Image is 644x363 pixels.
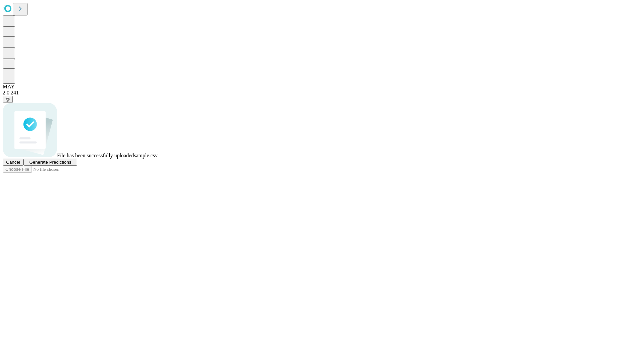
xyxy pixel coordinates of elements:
span: sample.csv [134,153,158,158]
div: MAY [3,84,641,90]
button: Generate Predictions [23,159,77,166]
button: @ [3,96,13,103]
span: @ [5,97,10,102]
span: Cancel [6,160,20,165]
span: Generate Predictions [29,160,71,165]
div: 2.0.241 [3,90,641,96]
button: Cancel [3,159,23,166]
span: File has been successfully uploaded [57,153,134,158]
